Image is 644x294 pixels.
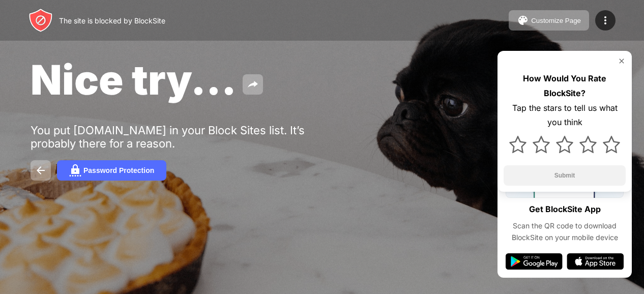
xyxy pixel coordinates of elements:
[83,166,154,174] div: Password Protection
[531,17,581,24] div: Customize Page
[509,10,589,31] button: Customize Page
[504,165,626,186] button: Submit
[28,8,53,33] img: header-logo.svg
[567,253,624,270] img: app-store.svg
[31,55,237,104] span: Nice try...
[247,78,259,91] img: share.svg
[599,14,611,26] img: menu-icon.svg
[517,14,529,26] img: pallet.svg
[509,136,526,153] img: star.svg
[533,136,550,153] img: star.svg
[57,160,166,181] button: Password Protection
[618,57,626,65] img: rate-us-close.svg
[556,136,573,153] img: star.svg
[506,253,563,270] img: google-play.svg
[504,101,626,130] div: Tap the stars to tell us what you think
[69,164,81,177] img: password.svg
[504,71,626,101] div: How Would You Rate BlockSite?
[31,124,345,150] div: You put [DOMAIN_NAME] in your Block Sites list. It’s probably there for a reason.
[59,16,165,25] div: The site is blocked by BlockSite
[579,136,597,153] img: star.svg
[603,136,620,153] img: star.svg
[35,164,47,177] img: back.svg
